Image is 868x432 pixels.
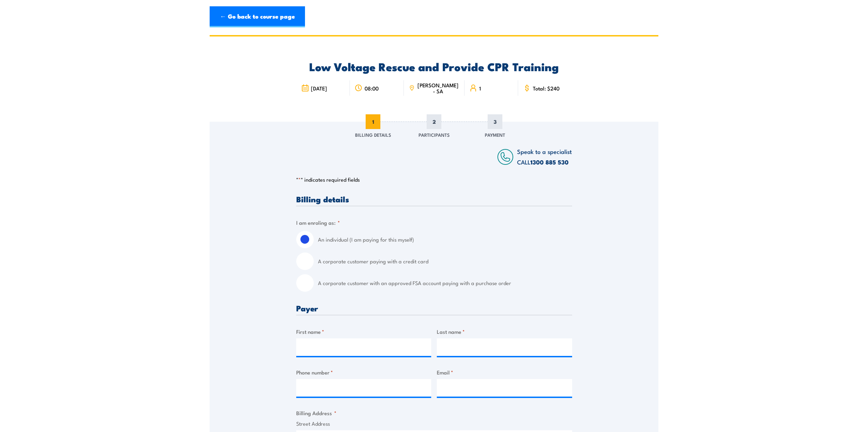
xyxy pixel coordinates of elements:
[488,114,502,129] span: 3
[437,328,572,336] label: Last name
[417,82,459,94] span: [PERSON_NAME] - SA
[296,61,572,71] h2: Low Voltage Rescue and Provide CPR Training
[419,131,450,138] span: Participants
[355,131,391,138] span: Billing Details
[296,409,337,417] legend: Billing Address
[437,368,572,376] label: Email
[296,368,432,376] label: Phone number
[485,131,505,138] span: Payment
[296,304,572,312] h3: Payer
[530,157,569,167] a: 1300 885 530
[296,218,340,227] legend: I am enroling as:
[296,176,572,183] p: " " indicates required fields
[318,231,572,248] label: An individual (I am paying for this myself)
[296,328,432,336] label: First name
[296,420,572,428] label: Street Address
[318,252,572,270] label: A corporate customer paying with a credit card
[210,6,305,27] a: ← Go back to course page
[311,85,327,91] span: [DATE]
[427,114,441,129] span: 2
[296,195,572,203] h3: Billing details
[533,85,560,91] span: Total: $240
[366,114,380,129] span: 1
[479,85,481,91] span: 1
[318,274,572,292] label: A corporate customer with an approved FSA account paying with a purchase order
[365,85,379,91] span: 08:00
[517,147,572,166] span: Speak to a specialist CALL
